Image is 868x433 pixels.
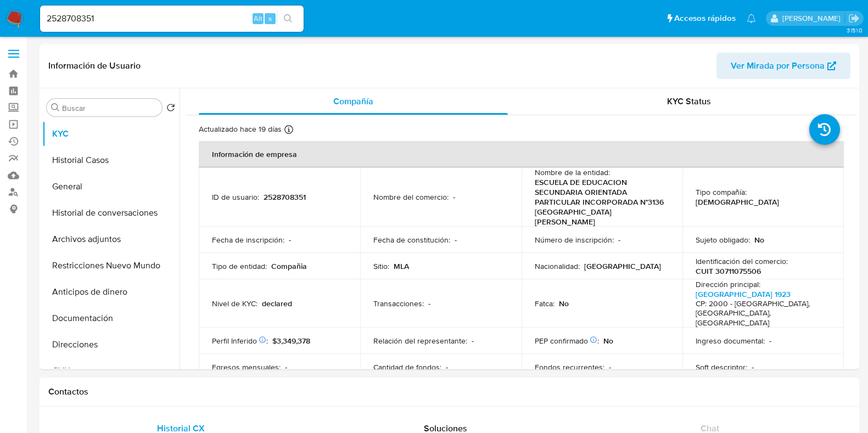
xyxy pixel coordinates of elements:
p: Nombre del comercio : [373,192,449,202]
p: CUIT 30711075506 [696,266,761,276]
p: florencia.lera@mercadolibre.com [782,13,844,24]
span: s [268,13,272,24]
p: Transacciones : [373,299,424,308]
p: - [472,336,474,346]
h4: CP: 2000 - [GEOGRAPHIC_DATA], [GEOGRAPHIC_DATA], [GEOGRAPHIC_DATA] [696,299,826,328]
p: PEP confirmado : [535,336,599,346]
input: Buscar usuario o caso... [40,12,304,26]
p: - [618,235,620,245]
p: Fondos recurrentes : [535,362,604,372]
p: Cantidad de fondos : [373,362,441,372]
p: - [446,362,448,372]
p: No [559,299,569,308]
p: Tipo compañía : [696,187,747,197]
p: [GEOGRAPHIC_DATA] [584,261,661,271]
button: CVU [42,358,180,384]
button: Restricciones Nuevo Mundo [42,252,180,279]
p: Fecha de constitución : [373,235,450,245]
p: - [285,362,287,372]
button: Historial de conversaciones [42,200,180,226]
p: Fatca : [535,299,555,308]
p: Perfil Inferido : [212,336,268,346]
button: Ver Mirada por Persona [716,53,850,79]
p: Compañia [271,261,307,271]
p: 2528708351 [264,192,306,202]
p: No [754,235,764,245]
p: Ingreso documental : [696,336,765,346]
button: Anticipos de dinero [42,279,180,305]
button: General [42,173,180,200]
a: Notificaciones [747,14,756,23]
p: Relación del representante : [373,336,467,346]
h1: Contactos [48,386,850,397]
p: [DEMOGRAPHIC_DATA] [696,197,779,207]
p: - [289,235,291,245]
p: - [428,299,430,308]
p: Actualizado hace 19 días [199,124,282,134]
p: No [603,336,613,346]
span: Alt [254,13,262,24]
p: Tipo de entidad : [212,261,267,271]
h1: Información de Usuario [48,60,141,71]
p: Dirección principal : [696,279,760,289]
p: ID de usuario : [212,192,259,202]
p: Identificación del comercio : [696,256,788,266]
p: Sitio : [373,261,389,271]
p: Soft descriptor : [696,362,747,372]
button: Archivos adjuntos [42,226,180,252]
p: Número de inscripción : [535,235,614,245]
p: Fecha de inscripción : [212,235,284,245]
a: [GEOGRAPHIC_DATA] 1923 [696,289,791,300]
th: Información de empresa [199,141,844,167]
span: Compañía [333,95,373,108]
p: declared [262,299,292,308]
p: - [609,362,611,372]
button: Buscar [51,103,60,112]
span: Accesos rápidos [674,13,736,24]
p: Sujeto obligado : [696,235,750,245]
span: Ver Mirada por Persona [731,53,825,79]
a: Salir [848,13,860,24]
button: Direcciones [42,331,180,358]
span: $3,349,378 [272,335,310,346]
p: - [752,362,754,372]
button: KYC [42,121,180,147]
p: Egresos mensuales : [212,362,281,372]
p: - [453,192,455,202]
input: Buscar [62,103,158,113]
button: search-icon [277,11,299,26]
p: - [769,336,771,346]
p: Nacionalidad : [535,261,580,271]
p: ESCUELA DE EDUCACION SECUNDARIA ORIENTADA PARTICULAR INCORPORADA N°3136 [GEOGRAPHIC_DATA][PERSON_... [535,177,665,227]
p: Nivel de KYC : [212,299,257,308]
p: Nombre de la entidad : [535,167,610,177]
button: Historial Casos [42,147,180,173]
span: KYC Status [667,95,711,108]
p: MLA [394,261,409,271]
p: - [455,235,457,245]
button: Volver al orden por defecto [166,103,175,115]
button: Documentación [42,305,180,331]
